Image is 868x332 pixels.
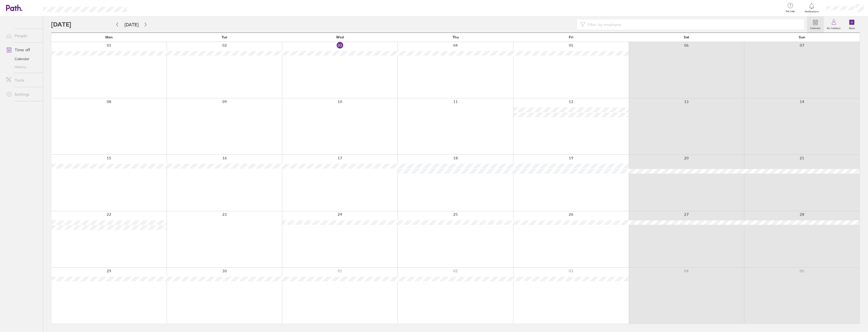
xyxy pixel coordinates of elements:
span: Notifications [804,10,820,13]
a: Book [844,16,860,33]
span: Get help [782,10,798,13]
a: Calendar [807,16,824,33]
label: My holidays [824,25,844,30]
a: Tools [2,75,43,85]
span: Wed [336,35,344,39]
a: Time off [2,45,43,55]
label: Book [846,25,858,30]
span: Sun [799,35,805,39]
a: Settings [2,89,43,99]
span: Sat [684,35,689,39]
a: My holidays [824,16,844,33]
a: Calendar [2,55,43,63]
span: Tue [222,35,227,39]
label: Calendar [807,25,824,30]
span: Thu [452,35,459,39]
span: Mon [105,35,113,39]
span: Fri [569,35,573,39]
a: History [2,63,43,71]
a: People [2,31,43,41]
input: Filter by employee [585,20,801,29]
a: Notifications [804,3,820,13]
button: [DATE] [120,20,143,29]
